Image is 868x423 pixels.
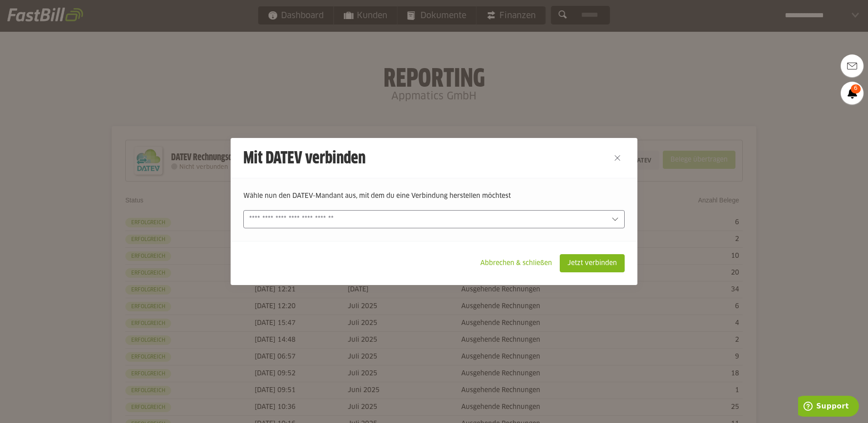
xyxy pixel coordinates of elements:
[473,254,560,272] sl-button: Abbrechen & schließen
[243,191,625,201] p: Wähle nun den DATEV-Mandant aus, mit dem du eine Verbindung herstellen möchtest
[841,82,863,104] a: 6
[851,84,861,93] span: 6
[560,254,625,272] sl-button: Jetzt verbinden
[798,396,859,418] iframe: Öffnet ein Widget, in dem Sie weitere Informationen finden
